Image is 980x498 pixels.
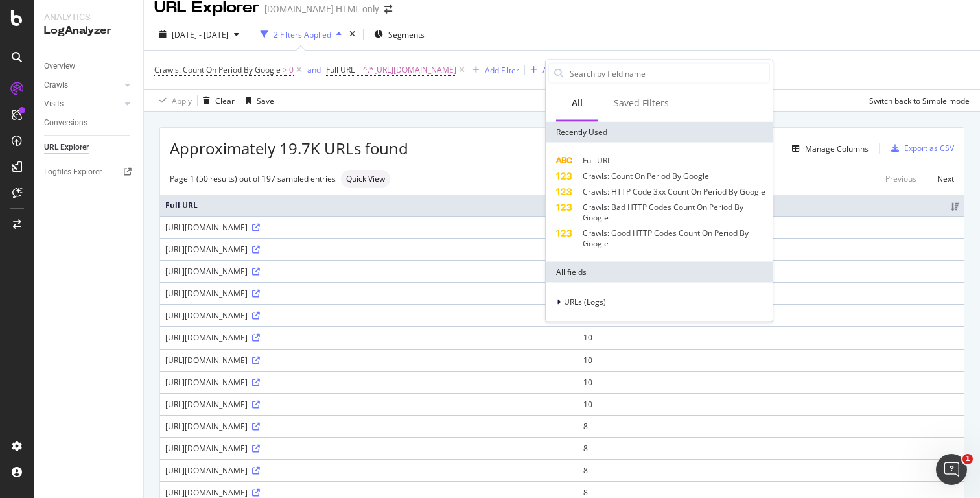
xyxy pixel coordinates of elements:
[927,169,954,188] a: Next
[583,155,611,166] span: Full URL
[962,454,973,464] span: 1
[363,61,456,79] span: ^.*[URL][DOMAIN_NAME]
[165,332,573,343] div: [URL][DOMAIN_NAME]
[346,175,385,183] span: Quick View
[578,415,964,437] td: 8
[578,371,964,393] td: 10
[904,143,954,154] div: Export as CSV
[165,222,573,233] div: [URL][DOMAIN_NAME]
[864,90,970,111] button: Switch back to Simple mode
[160,195,578,216] th: Full URL: activate to sort column ascending
[165,355,573,366] div: [URL][DOMAIN_NAME]
[886,138,954,159] button: Export as CSV
[44,116,134,130] a: Conversions
[165,288,573,299] div: [URL][DOMAIN_NAME]
[869,95,970,106] div: Switch back to Simple mode
[154,24,244,45] button: [DATE] - [DATE]
[240,90,274,111] button: Save
[44,97,121,111] a: Visits
[546,262,773,283] div: All fields
[578,459,964,481] td: 8
[44,97,64,111] div: Visits
[165,487,573,498] div: [URL][DOMAIN_NAME]
[165,244,573,255] div: [URL][DOMAIN_NAME]
[326,64,355,75] span: Full URL
[165,266,573,277] div: [URL][DOMAIN_NAME]
[154,64,281,75] span: Crawls: Count On Period By Google
[44,10,133,23] div: Analytics
[165,465,573,476] div: [URL][DOMAIN_NAME]
[384,5,392,14] div: arrow-right-arrow-left
[583,171,709,182] span: Crawls: Count On Period By Google
[165,443,573,454] div: [URL][DOMAIN_NAME]
[583,186,765,197] span: Crawls: HTTP Code 3xx Count On Period By Google
[264,3,379,16] div: [DOMAIN_NAME] HTML only
[44,78,68,92] div: Crawls
[356,64,361,75] span: =
[936,454,967,485] iframe: Intercom live chat
[44,116,87,130] div: Conversions
[564,296,606,307] span: URLs (Logs)
[170,173,336,184] div: Page 1 (50 results) out of 197 sampled entries
[257,95,274,106] div: Save
[578,437,964,459] td: 8
[578,349,964,371] td: 10
[307,64,321,75] div: and
[170,137,408,160] span: Approximately 19.7K URLs found
[289,61,294,79] span: 0
[283,64,287,75] span: >
[546,122,773,143] div: Recently Used
[568,64,769,83] input: Search by field name
[583,202,743,223] span: Crawls: Bad HTTP Codes Count On Period By Google
[614,97,669,110] div: Saved Filters
[44,60,75,73] div: Overview
[215,95,235,106] div: Clear
[572,97,583,110] div: All
[154,90,192,111] button: Apply
[369,24,430,45] button: Segments
[44,165,102,179] div: Logfiles Explorer
[485,65,519,76] div: Add Filter
[388,29,425,40] span: Segments
[165,399,573,410] div: [URL][DOMAIN_NAME]
[542,65,601,76] div: Add Filter Group
[44,60,134,73] a: Overview
[255,24,347,45] button: 2 Filters Applied
[165,421,573,432] div: [URL][DOMAIN_NAME]
[165,377,573,388] div: [URL][DOMAIN_NAME]
[198,90,235,111] button: Clear
[172,95,192,106] div: Apply
[467,62,519,78] button: Add Filter
[44,141,89,154] div: URL Explorer
[578,393,964,415] td: 10
[274,29,331,40] div: 2 Filters Applied
[44,141,134,154] a: URL Explorer
[44,78,121,92] a: Crawls
[525,62,601,78] button: Add Filter Group
[341,170,390,188] div: neutral label
[44,165,134,179] a: Logfiles Explorer
[347,28,358,41] div: times
[307,64,321,76] button: and
[578,326,964,348] td: 10
[172,29,229,40] span: [DATE] - [DATE]
[165,310,573,321] div: [URL][DOMAIN_NAME]
[787,141,869,156] button: Manage Columns
[583,228,749,249] span: Crawls: Good HTTP Codes Count On Period By Google
[44,23,133,38] div: LogAnalyzer
[805,143,869,154] div: Manage Columns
